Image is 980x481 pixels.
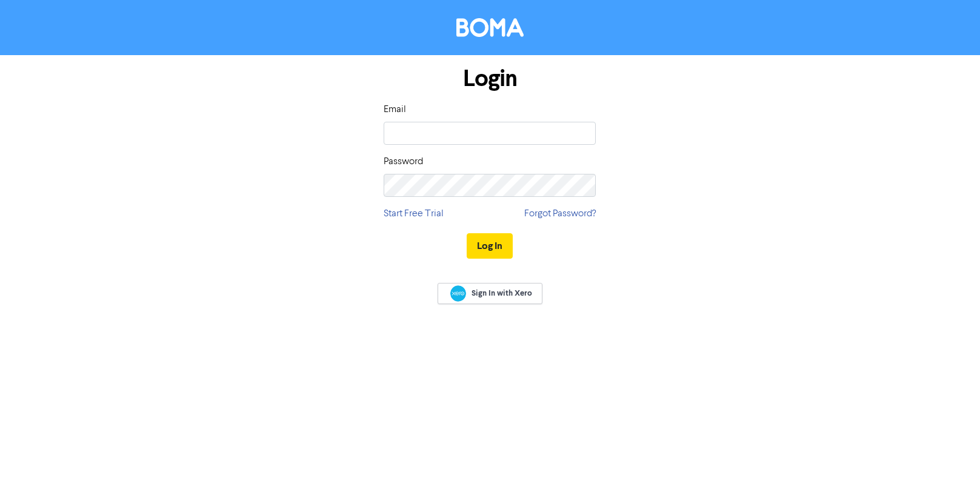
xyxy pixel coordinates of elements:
iframe: Chat Widget [919,423,980,481]
label: Email [384,102,406,117]
span: Sign In with Xero [472,288,532,299]
a: Forgot Password? [524,207,596,221]
img: Xero logo [450,285,466,302]
button: Log In [467,233,513,259]
img: BOMA Logo [456,18,524,37]
h1: Login [384,65,596,93]
a: Sign In with Xero [438,283,542,304]
label: Password [384,154,423,169]
a: Start Free Trial [384,207,444,221]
